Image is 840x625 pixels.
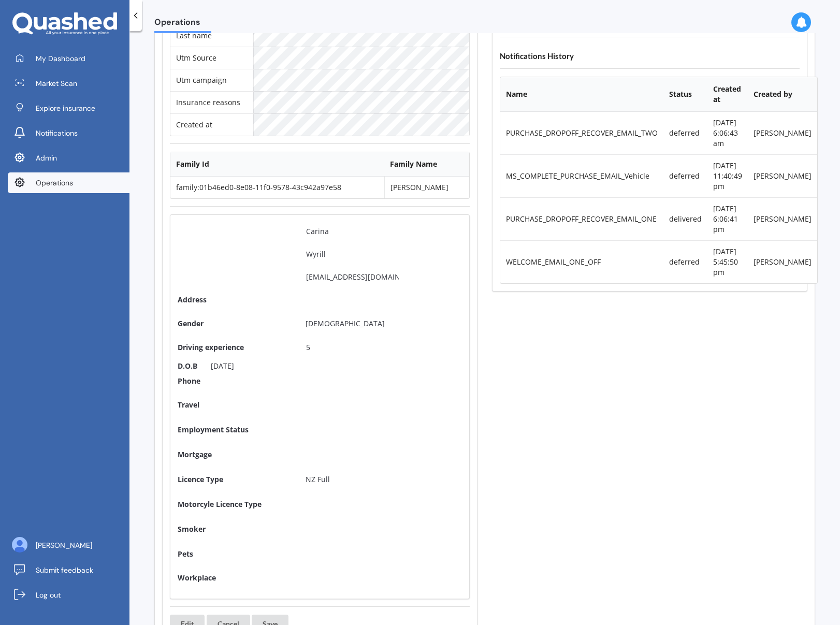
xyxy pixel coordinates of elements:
a: Submit feedback [8,560,129,580]
td: Created at [170,113,253,136]
td: PURCHASE_DROPOFF_RECOVER_EMAIL_TWO [500,112,663,154]
span: Licence Type [178,474,223,484]
td: WELCOME_EMAIL_ONE_OFF [500,240,663,283]
span: Address [178,295,292,305]
td: Utm Source [170,47,253,69]
span: Motorcyle Licence Type [178,499,262,509]
span: Employment Status [178,425,249,434]
a: [PERSON_NAME] [8,535,129,556]
td: [DATE] 11:40:49 pm [707,154,748,197]
th: Name [500,77,663,112]
a: Notifications [8,123,129,143]
td: [DATE] 6:06:41 pm [707,197,748,240]
td: Last name [170,24,253,47]
span: Phone [178,376,292,386]
th: Created at [707,77,748,112]
td: deferred [663,154,707,197]
span: Log out [36,590,61,600]
td: [DATE] 6:06:43 am [707,112,748,154]
a: Explore insurance [8,98,129,119]
td: [DATE] 5:45:50 pm [707,240,748,283]
span: My Dashboard [36,53,85,64]
span: Driving experience [178,342,292,353]
td: Utm campaign [170,69,253,91]
span: [PERSON_NAME] [36,540,92,550]
th: Created by [748,77,817,112]
div: D.O.B [178,361,197,371]
span: Submit feedback [36,565,93,575]
span: Operations [36,178,73,188]
img: ALV-UjU6YHOUIM1AGx_4vxbOkaOq-1eqc8a3URkVIJkc_iWYmQ98kTe7fc9QMVOBV43MoXmOPfWPN7JjnmUwLuIGKVePaQgPQ... [12,537,27,553]
span: Workplace [178,573,292,583]
td: deferred [663,240,707,283]
span: Operations [154,17,211,31]
td: delivered [663,197,707,240]
th: Family Id [170,152,384,177]
td: [PERSON_NAME] [748,112,817,154]
th: Family Name [384,152,469,177]
td: MS_COMPLETE_PURCHASE_EMAIL_Vehicle [500,154,663,197]
a: Admin [8,148,129,168]
span: Admin [36,153,57,163]
a: My Dashboard [8,48,129,69]
td: deferred [663,112,707,154]
td: PURCHASE_DROPOFF_RECOVER_EMAIL_ONE [500,197,663,240]
input: Driving experience [297,338,408,357]
input: Workplace [297,569,408,587]
div: [DATE] [202,361,242,371]
span: Gender [178,318,204,328]
input: Address [297,290,408,309]
input: Phone [297,371,408,390]
span: Notifications [36,128,78,138]
a: Market Scan [8,73,129,94]
span: Travel [178,400,199,410]
h4: Notifications History [500,51,800,61]
td: [PERSON_NAME] [748,197,817,240]
span: Explore insurance [36,103,95,113]
td: [PERSON_NAME] [384,177,469,198]
th: Status [663,77,707,112]
span: Market Scan [36,78,77,89]
td: [PERSON_NAME] [748,240,817,283]
td: Insurance reasons [170,91,253,113]
td: family:01b46ed0-8e08-11f0-9578-43c942a97e58 [170,177,384,198]
span: Smoker [178,524,206,534]
a: Log out [8,585,129,605]
td: [PERSON_NAME] [748,154,817,197]
span: Mortgage [178,449,212,459]
a: Operations [8,172,129,193]
span: Pets [178,549,193,559]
